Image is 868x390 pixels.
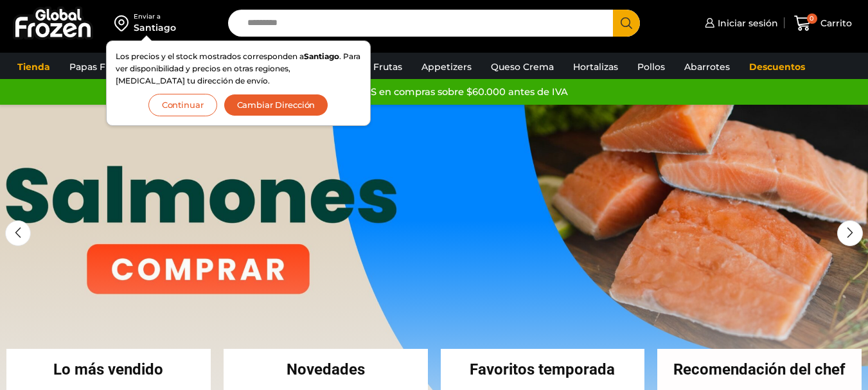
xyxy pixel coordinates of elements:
[702,10,778,36] a: Iniciar sesión
[613,10,640,37] button: Search button
[441,362,645,377] h2: Favoritos temporada
[743,55,811,79] a: Descuentos
[11,55,57,79] a: Tienda
[807,13,817,24] span: 0
[5,220,31,246] div: Previous slide
[791,8,855,39] a: 0 Carrito
[148,94,217,116] button: Continuar
[714,17,778,30] span: Iniciar sesión
[415,55,478,79] a: Appetizers
[224,362,428,377] h2: Novedades
[484,55,560,79] a: Queso Crema
[837,220,863,246] div: Next slide
[224,94,329,116] button: Cambiar Dirección
[817,17,852,30] span: Carrito
[678,55,736,79] a: Abarrotes
[567,55,624,79] a: Hortalizas
[134,12,176,21] div: Enviar a
[657,362,862,377] h2: Recomendación del chef
[116,50,361,87] p: Los precios y el stock mostrados corresponden a . Para ver disponibilidad y precios en otras regi...
[134,21,176,34] div: Santiago
[304,51,339,61] strong: Santiago
[631,55,671,79] a: Pollos
[6,362,211,377] h2: Lo más vendido
[114,12,134,34] img: address-field-icon.svg
[63,55,132,79] a: Papas Fritas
